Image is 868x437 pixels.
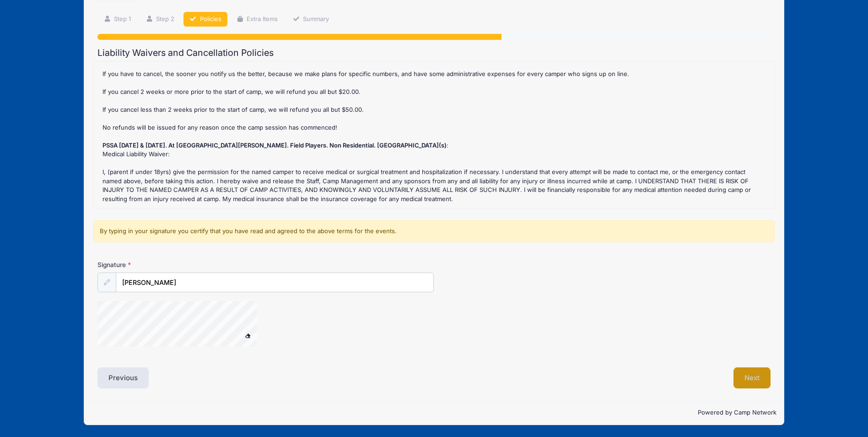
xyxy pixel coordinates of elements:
[97,12,137,27] a: Step 1
[92,408,776,417] p: Powered by Camp Network
[183,12,227,27] a: Policies
[140,12,181,27] a: Step 2
[97,48,770,58] h2: Liability Waivers and Cancellation Policies
[116,273,434,292] input: Enter first and last name
[93,220,775,242] div: By typing in your signature you certify that you have read and agreed to the above terms for the ...
[102,142,447,149] strong: PSSA [DATE] & [DATE]. At [GEOGRAPHIC_DATA][PERSON_NAME]. Field Players. Non Residential. [GEOGRAP...
[98,66,770,203] div: : Cancellations: If you have to cancel, the sooner you notify us the better, because we make plan...
[97,260,266,269] label: Signature
[286,12,335,27] a: Summary
[230,12,284,27] a: Extra Items
[733,367,771,388] button: Next
[97,367,149,388] button: Previous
